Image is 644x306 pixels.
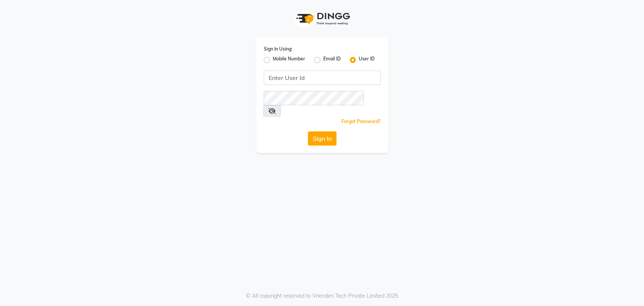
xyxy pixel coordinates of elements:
[292,8,352,30] img: logo1.svg
[341,118,381,124] a: Forgot Password?
[264,46,292,52] label: Sign In Using:
[308,131,337,146] button: Sign In
[264,71,381,85] input: Username
[264,91,364,105] input: Username
[273,55,305,65] label: Mobile Number
[323,55,341,65] label: Email ID
[359,55,375,65] label: User ID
